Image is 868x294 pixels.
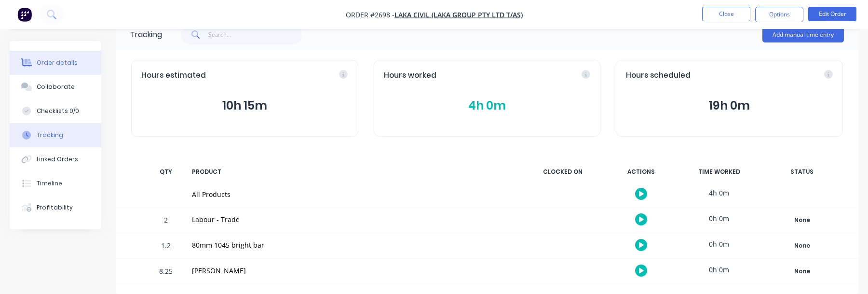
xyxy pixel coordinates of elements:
div: PRODUCT [186,162,521,182]
img: Factory [17,7,32,22]
button: Order details [10,51,101,75]
button: Edit Order [808,7,856,21]
div: QTY [151,162,180,182]
button: Profitability [10,196,101,220]
div: 1.2 [151,235,180,258]
div: None [767,214,837,226]
div: 0h 0m [683,259,755,280]
div: Collaborate [37,83,75,91]
span: Order #2698 - [346,10,394,19]
div: Profitability [37,203,73,212]
div: 0h 0m [683,233,755,255]
button: Tracking [10,123,101,147]
button: 19h 0m [626,97,833,115]
button: 4h 0m [384,97,591,115]
div: CLOCKED ON [527,162,599,182]
button: Options [755,7,803,22]
div: 4h 0m [683,182,755,204]
div: Tracking [37,131,63,140]
div: Linked Orders [37,155,78,164]
div: 0h 0m [683,208,755,229]
div: None [767,239,837,252]
div: Order details [37,58,78,67]
div: All Products [192,189,515,199]
span: Hours worked [384,70,436,81]
a: Laka Civil (Laka Group Pty Ltd T/as) [394,10,523,19]
button: Timeline [10,171,101,196]
div: Checklists 0/0 [37,107,79,115]
button: Collaborate [10,75,101,99]
button: Close [702,7,750,21]
div: 8.25 [151,260,180,284]
div: ACTIONS [605,162,677,182]
span: Hours scheduled [626,70,691,81]
div: [PERSON_NAME] [192,266,515,276]
div: 2 [151,209,180,233]
div: Tracking [130,29,162,41]
button: None [767,239,837,252]
button: Add manual time entry [762,27,844,42]
div: TIME WORKED [683,162,755,182]
div: Timeline [37,179,62,188]
div: STATUS [761,162,843,182]
span: Hours estimated [141,70,206,81]
button: None [767,265,837,278]
div: None [767,265,837,278]
button: 10h 15m [141,97,348,115]
button: Linked Orders [10,147,101,171]
div: 80mm 1045 bright bar [192,240,515,250]
div: Labour - Trade [192,214,515,224]
button: None [767,213,837,227]
button: Checklists 0/0 [10,99,101,123]
input: Search... [208,25,302,44]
